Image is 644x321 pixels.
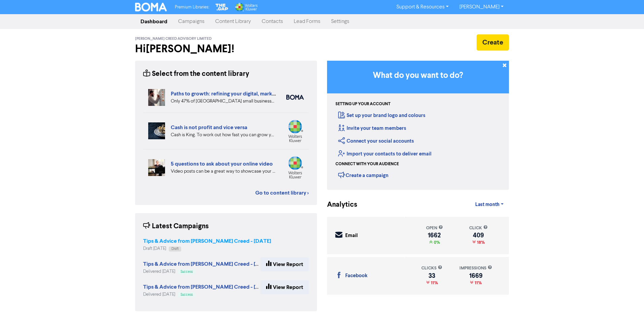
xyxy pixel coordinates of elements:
[429,280,438,286] span: 11%
[143,284,271,290] strong: Tips & Advice from [PERSON_NAME] Creed - [DATE]
[234,3,257,11] img: Wolters Kluwer
[135,3,167,11] img: BOMA Logo
[477,34,509,51] button: Create
[327,200,349,210] div: Analytics
[432,240,440,245] span: 0%
[473,280,482,286] span: 11%
[426,233,443,238] div: 1662
[326,15,355,28] a: Settings
[476,240,485,245] span: 18%
[171,168,276,175] div: Video posts can be a great way to showcase your product and build brand trust and connections wit...
[171,98,276,105] div: Only 47% of New Zealand small businesses expect growth in 2025. We’ve highlighted four key ways y...
[470,198,509,211] a: Last month
[338,170,388,180] div: Create a campaign
[135,36,212,41] span: [PERSON_NAME] Creed Advisory Limited
[181,270,193,273] span: Success
[143,221,209,232] div: Latest Campaigns
[173,15,210,28] a: Campaigns
[143,239,271,244] a: Tips & Advice from [PERSON_NAME] Creed - [DATE]
[143,261,271,267] strong: Tips & Advice from [PERSON_NAME] Creed - [DATE]
[338,125,406,132] a: Invite your team members
[171,132,276,139] div: Cash is King. To work out how fast you can grow your business, you need to look at your projected...
[256,15,288,28] a: Contacts
[286,156,304,179] img: wolters_kluwer
[469,225,488,231] div: click
[260,257,309,271] a: View Report
[391,2,454,12] a: Support & Resources
[475,202,500,208] span: Last month
[288,15,326,28] a: Lead Forms
[143,69,249,79] div: Select from the content library
[255,189,309,197] a: Go to content library >
[210,15,256,28] a: Content Library
[171,124,247,131] a: Cash is not profit and vice versa
[421,273,442,279] div: 33
[175,5,209,9] span: Premium Libraries:
[459,273,492,279] div: 1669
[143,291,260,298] div: Delivered [DATE]
[426,225,443,231] div: open
[181,293,193,296] span: Success
[143,245,271,252] div: Draft [DATE]
[345,272,367,280] div: Facebook
[286,120,304,142] img: wolterskluwer
[338,138,414,144] a: Connect your social accounts
[338,151,431,157] a: Import your contacts to deliver email
[143,285,271,290] a: Tips & Advice from [PERSON_NAME] Creed - [DATE]
[345,232,358,240] div: Email
[260,280,309,294] a: View Report
[469,233,488,238] div: 409
[171,247,179,251] span: Draft
[171,160,273,167] a: 5 questions to ask about your online video
[171,90,330,97] a: Paths to growth: refining your digital, market and export strategies
[143,268,260,275] div: Delivered [DATE]
[610,289,644,321] iframe: Chat Widget
[135,15,173,28] a: Dashboard
[338,112,425,119] a: Set up your brand logo and colours
[335,101,390,107] div: Setting up your account
[454,2,509,12] a: [PERSON_NAME]
[286,95,304,100] img: boma
[143,262,271,267] a: Tips & Advice from [PERSON_NAME] Creed - [DATE]
[337,71,499,81] h3: What do you want to do?
[135,42,317,55] h2: Hi [PERSON_NAME] !
[335,161,399,167] div: Connect with your audience
[459,265,492,271] div: impressions
[421,265,442,271] div: clicks
[215,3,229,11] img: The Gap
[143,238,271,244] strong: Tips & Advice from [PERSON_NAME] Creed - [DATE]
[327,61,509,190] div: Getting Started in BOMA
